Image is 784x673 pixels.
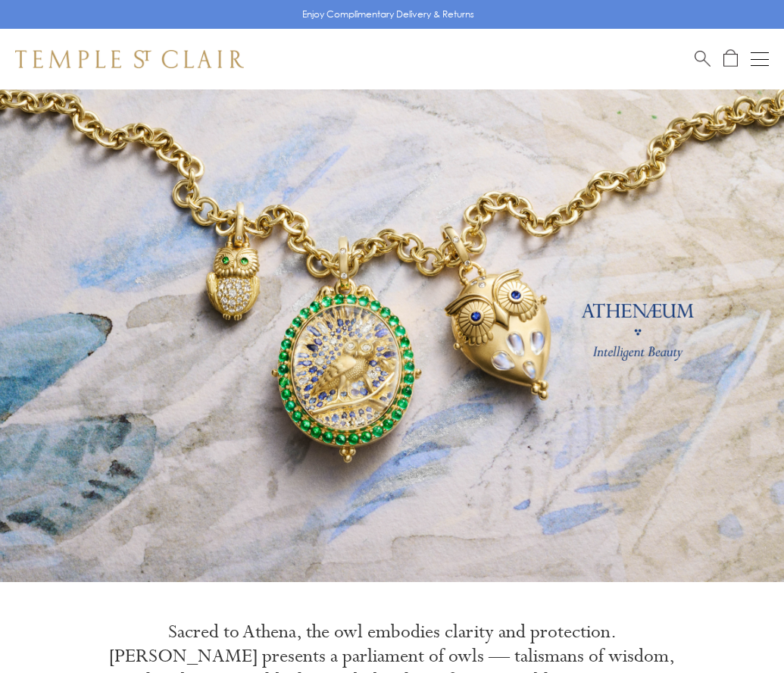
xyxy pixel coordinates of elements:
button: Open navigation [751,50,769,68]
img: Temple St. Clair [15,50,244,68]
a: Open Shopping Bag [723,49,738,68]
a: Search [695,49,711,68]
p: Enjoy Complimentary Delivery & Returns [302,7,474,22]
